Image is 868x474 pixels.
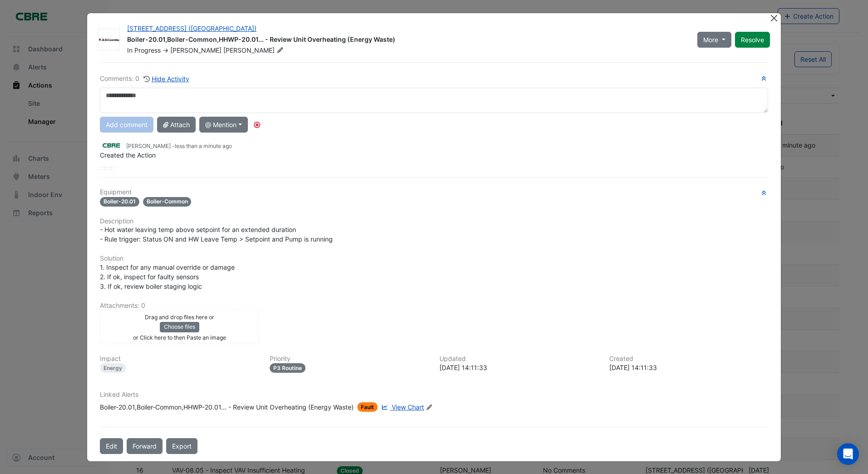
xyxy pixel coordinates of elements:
[270,363,306,373] div: P3 Routine
[769,13,779,23] button: Close
[609,355,768,363] h6: Created
[837,443,859,465] div: Open Intercom Messenger
[100,226,333,243] span: - Hot water leaving temp above setpoint for an extended duration - Rule trigger: Status ON and HW...
[143,74,190,84] button: Hide Activity
[126,142,232,150] small: [PERSON_NAME] -
[127,46,161,54] span: In Progress
[380,402,424,412] a: View Chart
[100,217,768,225] h6: Description
[100,263,235,290] span: 1. Inspect for any manual override or damage 2. If ok, inspect for faulty sensors 3. If ok, revie...
[439,363,598,372] div: [DATE] 14:11:33
[166,438,197,454] a: Export
[100,355,259,363] h6: Impact
[357,402,378,412] span: Fault
[100,255,768,262] h6: Solution
[133,334,226,341] small: or Click here to then Paste an image
[127,438,163,454] button: Forward
[100,151,156,159] span: Created the Action
[392,403,424,411] span: View Chart
[100,188,768,196] h6: Equipment
[439,355,598,363] h6: Updated
[100,438,123,454] button: Edit
[100,391,768,399] h6: Linked Alerts
[199,117,248,133] button: @ Mention
[145,314,214,321] small: Drag and drop files here or
[426,404,433,411] fa-icon: Edit Linked Alerts
[253,121,261,129] div: Tooltip anchor
[170,46,222,54] span: [PERSON_NAME]
[100,74,190,84] div: Comments: 0
[100,302,768,310] h6: Attachments: 0
[160,322,199,332] button: Choose files
[175,143,232,149] span: 2025-09-10 14:11:33
[703,35,718,44] span: More
[99,35,119,44] img: AG Coombs
[100,197,139,207] span: Boiler-20.01
[100,140,123,150] img: CBRE Charter Hall
[100,363,126,373] div: Energy
[163,46,168,54] span: ->
[143,197,192,207] span: Boiler-Common
[697,32,731,48] button: More
[127,25,256,32] a: [STREET_ADDRESS] ([GEOGRAPHIC_DATA])
[609,363,768,372] div: [DATE] 14:11:33
[735,32,770,48] button: Resolve
[127,35,686,46] div: Boiler-20.01,Boiler-Common,HHWP-20.01... - Review Unit Overheating (Energy Waste)
[270,355,429,363] h6: Priority
[157,117,196,133] button: Attach
[223,46,285,55] span: [PERSON_NAME]
[100,402,354,412] div: Boiler-20.01,Boiler-Common,HHWP-20.01... - Review Unit Overheating (Energy Waste)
